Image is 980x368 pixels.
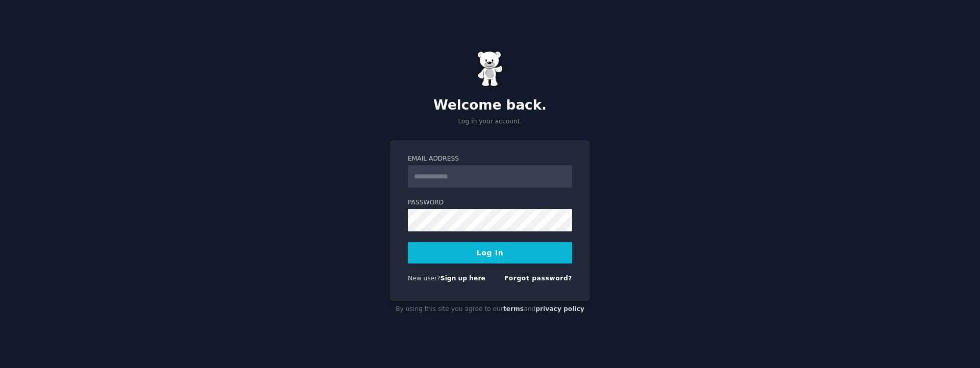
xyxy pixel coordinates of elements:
[440,275,485,282] a: Sign up here
[503,305,524,312] a: terms
[477,51,503,87] img: Gummy Bear
[408,275,440,282] span: New user?
[408,154,572,164] label: Email Address
[390,117,590,126] p: Log in your account.
[535,305,584,312] a: privacy policy
[390,97,590,114] h2: Welcome back.
[408,198,572,207] label: Password
[504,275,572,282] a: Forgot password?
[408,242,572,264] button: Log In
[390,301,590,318] div: By using this site you agree to our and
